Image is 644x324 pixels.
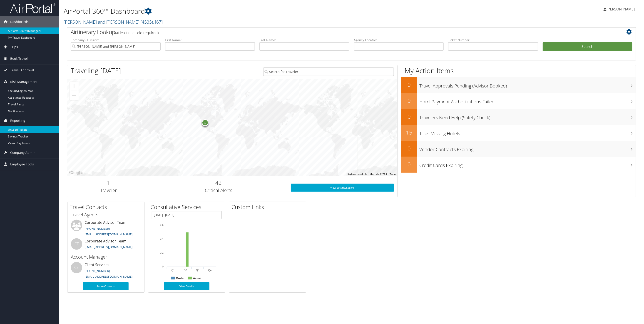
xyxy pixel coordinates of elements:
[543,42,633,51] button: Search
[401,113,417,120] h2: 0
[419,80,636,89] h3: Travel Approvals Pending (Advisor Booked)
[71,262,82,273] div: CS
[401,93,636,109] a: 0Hotel Payment Authorizations Failed
[401,109,636,125] a: 0Travelers Need Help (Safety Check)
[64,19,163,25] a: [PERSON_NAME] and [PERSON_NAME]
[401,77,636,93] a: 0Travel Approvals Pending (Advisor Booked)
[208,269,212,272] text: Q4
[10,53,28,64] span: Book Travel
[10,65,34,76] span: Travel Approval
[263,67,394,76] input: Search for Traveler
[401,157,636,173] a: 0Credit Cards Expiring
[162,265,164,268] tspan: 0
[69,238,143,253] li: Corporate Advisor Team
[419,144,636,153] h3: Vendor Contracts Expiring
[202,119,209,126] div: 1
[401,160,417,168] h2: 0
[193,277,201,280] text: Actual
[160,224,164,226] tspan: 0.6
[231,203,306,211] h2: Custom Links
[259,38,349,42] label: Last Name:
[165,38,255,42] label: First Name:
[401,81,417,89] h2: 0
[10,3,55,14] img: airportal-logo.png
[153,179,284,187] h2: 42
[85,269,110,273] a: [PHONE_NUMBER]
[604,2,639,16] a: [PERSON_NAME]
[71,66,121,75] h1: Traveling [DATE]
[64,6,448,16] h1: AirPortal 360™ Dashboard
[85,245,132,249] a: [EMAIL_ADDRESS][DOMAIN_NAME]
[70,82,79,91] button: Zoom in
[176,277,184,280] text: Goals
[68,170,83,176] a: Open this area in Google Maps (opens a new window)
[196,269,199,272] text: Q3
[151,203,225,211] h2: Consultative Services
[10,16,29,27] span: Dashboards
[401,145,417,152] h2: 0
[370,173,387,175] span: Map data ©2025
[70,203,144,211] h2: Travel Contacts
[69,220,143,238] li: Corporate Advisor Team
[71,28,585,36] h2: Airtinerary Lookup
[69,262,143,281] li: Client Services
[160,251,164,254] tspan: 0.2
[10,76,37,87] span: Risk Management
[419,96,636,105] h3: Hotel Payment Authorizations Failed
[348,173,367,176] button: Keyboard shortcuts
[448,38,538,42] label: Ticket Number:
[172,269,175,272] text: Q1
[71,212,141,218] h3: Travel Agents
[184,269,187,272] text: Q2
[115,30,159,35] span: (at least one field required)
[71,187,146,194] h3: Traveler
[419,128,636,137] h3: Trips Missing Hotels
[10,159,34,170] span: Employee Tools
[607,7,635,12] span: [PERSON_NAME]
[160,237,164,240] tspan: 0.4
[164,282,209,290] a: View Details
[10,41,18,53] span: Trips
[85,232,132,236] a: [EMAIL_ADDRESS][DOMAIN_NAME]
[401,97,417,105] h2: 0
[68,170,83,176] img: Google
[85,274,132,279] a: [EMAIL_ADDRESS][DOMAIN_NAME]
[401,141,636,157] a: 0Vendor Contracts Expiring
[10,147,35,158] span: Company Admin
[419,112,636,121] h3: Travelers Need Help (Safety Check)
[390,173,396,175] a: Terms (opens in new tab)
[71,238,82,250] div: CT
[153,19,163,25] span: , [ 67 ]
[70,91,79,100] button: Zoom out
[10,115,25,126] span: Reporting
[419,160,636,169] h3: Credit Cards Expiring
[354,38,444,42] label: Agency Locator:
[71,179,146,187] h2: 1
[71,254,141,260] h3: Account Manager
[401,129,417,136] h2: 15
[401,125,636,141] a: 15Trips Missing Hotels
[153,187,284,194] h3: Critical Alerts
[71,38,161,42] label: Company - Division:
[291,184,394,192] a: View SecurityLogic®
[141,19,153,25] span: ( 4535 )
[401,66,636,75] h1: My Action Items
[85,227,110,231] a: [PHONE_NUMBER]
[83,282,129,290] a: More Contacts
